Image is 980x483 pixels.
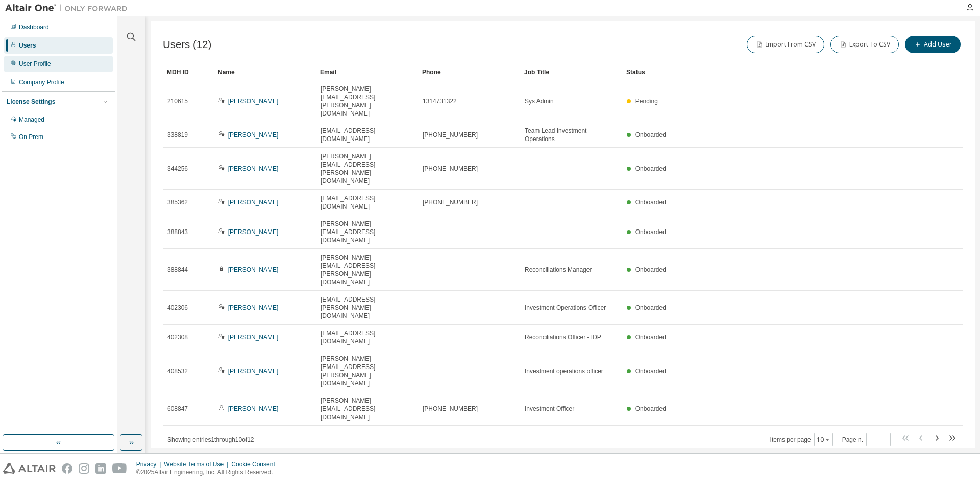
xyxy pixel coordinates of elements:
span: 402306 [167,304,188,312]
span: 338819 [167,131,188,139]
img: facebook.svg [62,463,72,474]
div: Managed [19,116,44,124]
span: 344256 [167,165,188,173]
span: Pending [635,98,658,105]
a: [PERSON_NAME] [228,334,279,341]
span: [PHONE_NUMBER] [423,131,478,139]
span: [EMAIL_ADDRESS][DOMAIN_NAME] [321,329,413,346]
span: [PHONE_NUMBER] [423,198,478,206]
div: Phone [422,64,516,80]
div: Company Profile [19,78,64,86]
div: User Profile [19,60,51,68]
img: instagram.svg [79,463,89,474]
img: altair_logo.svg [3,463,56,474]
div: MDH ID [167,64,210,80]
p: © 2025 Altair Engineering, Inc. All Rights Reserved. [136,468,281,477]
span: Investment operations officer [525,367,603,375]
a: [PERSON_NAME] [228,266,279,273]
button: Import From CSV [747,36,824,53]
div: Cookie Consent [231,460,281,468]
div: License Settings [7,98,55,106]
a: [PERSON_NAME] [228,165,279,172]
span: Showing entries 1 through 10 of 12 [167,436,254,443]
span: [PERSON_NAME][EMAIL_ADDRESS][DOMAIN_NAME] [321,397,413,421]
img: youtube.svg [112,463,127,474]
span: [EMAIL_ADDRESS][PERSON_NAME][DOMAIN_NAME] [321,295,413,320]
a: [PERSON_NAME] [228,131,279,139]
span: 388844 [167,266,188,274]
span: Items per page [770,433,833,446]
span: Onboarded [635,165,666,172]
span: 210615 [167,97,188,105]
div: Email [320,64,414,80]
span: Onboarded [635,334,666,341]
span: [EMAIL_ADDRESS][DOMAIN_NAME] [321,194,413,211]
span: Onboarded [635,131,666,139]
span: [PERSON_NAME][EMAIL_ADDRESS][PERSON_NAME][DOMAIN_NAME] [321,254,413,286]
div: On Prem [19,133,43,141]
span: [PERSON_NAME][EMAIL_ADDRESS][PERSON_NAME][DOMAIN_NAME] [321,85,413,118]
a: [PERSON_NAME] [228,98,279,105]
span: Onboarded [635,199,666,206]
span: Page n. [842,433,891,446]
span: 608847 [167,405,188,413]
span: 388843 [167,228,188,236]
img: Altair One [5,3,133,13]
span: Investment Officer [525,405,574,413]
div: Status [626,64,910,80]
span: [PERSON_NAME][EMAIL_ADDRESS][PERSON_NAME][DOMAIN_NAME] [321,355,413,387]
span: Reconciliations Manager [525,266,592,274]
button: Export To CSV [830,36,899,53]
div: Name [218,64,312,80]
a: [PERSON_NAME] [228,304,279,311]
span: Onboarded [635,228,666,236]
span: 1314731322 [423,97,457,105]
div: Privacy [136,460,164,468]
span: Onboarded [635,266,666,273]
div: Dashboard [19,23,49,31]
a: [PERSON_NAME] [228,199,279,206]
a: [PERSON_NAME] [228,228,279,236]
span: Users (12) [163,39,211,51]
button: 10 [817,435,830,444]
span: [PHONE_NUMBER] [423,405,478,413]
a: [PERSON_NAME] [228,367,279,375]
span: [PHONE_NUMBER] [423,165,478,173]
span: Onboarded [635,405,666,412]
div: Website Terms of Use [164,460,231,468]
span: Sys Admin [525,97,554,105]
a: [PERSON_NAME] [228,405,279,412]
span: [PERSON_NAME][EMAIL_ADDRESS][PERSON_NAME][DOMAIN_NAME] [321,152,413,185]
span: Team Lead Investment Operations [525,127,618,143]
span: 385362 [167,198,188,206]
span: 408532 [167,367,188,375]
div: Job Title [524,64,618,80]
span: Onboarded [635,304,666,311]
button: Add User [905,36,961,53]
span: Onboarded [635,367,666,375]
span: 402308 [167,333,188,341]
span: [EMAIL_ADDRESS][DOMAIN_NAME] [321,127,413,143]
span: Investment Operations Officer [525,304,606,312]
img: linkedin.svg [95,463,106,474]
span: Reconciliations Officer - IDP [525,333,601,341]
span: [PERSON_NAME][EMAIL_ADDRESS][DOMAIN_NAME] [321,220,413,244]
div: Users [19,41,36,50]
